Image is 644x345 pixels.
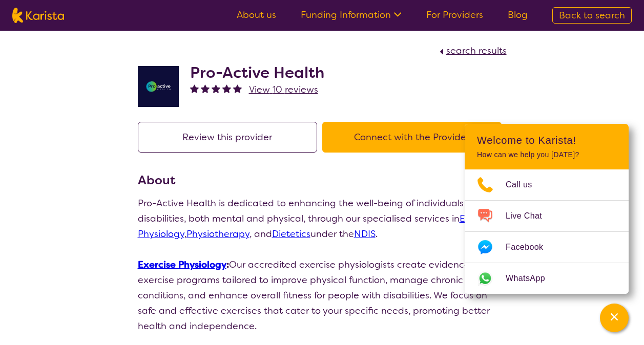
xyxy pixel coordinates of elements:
[138,258,226,271] a: Exercise Physiology
[190,84,199,93] img: fullstar
[426,9,483,21] a: For Providers
[600,304,629,332] button: Channel Menu
[446,45,507,57] span: search results
[465,124,629,294] div: Channel Menu
[506,271,557,286] span: WhatsApp
[201,84,210,93] img: fullstar
[506,208,554,224] span: Live Chat
[138,257,507,334] p: Our accredited exercise physiologists create evidence-based exercise programs tailored to improve...
[138,122,317,153] button: Review this provider
[477,150,616,159] p: How can we help you [DATE]?
[138,196,507,242] p: Pro-Active Health is dedicated to enhancing the well-being of individuals with disabilities, both...
[354,228,376,240] a: NDIS
[190,63,324,82] h2: Pro-Active Health
[186,228,250,240] a: Physiotherapy
[552,7,632,24] a: Back to search
[249,82,318,97] a: View 10 reviews
[138,258,229,271] strong: :
[508,9,528,21] a: Blog
[465,169,629,294] ul: Choose channel
[506,177,545,192] span: Call us
[212,84,220,93] img: fullstar
[12,8,64,23] img: Karista logo
[249,83,318,96] span: View 10 reviews
[322,131,507,143] a: Connect with the Provider
[222,84,231,93] img: fullstar
[233,84,242,93] img: fullstar
[437,45,507,57] a: search results
[138,171,507,189] h3: About
[272,228,310,240] a: Dietetics
[465,263,629,294] a: Web link opens in a new tab.
[301,9,402,21] a: Funding Information
[138,131,322,143] a: Review this provider
[322,122,502,153] button: Connect with the Provider
[559,9,625,21] span: Back to search
[237,9,276,21] a: About us
[477,134,616,146] h2: Welcome to Karista!
[138,66,179,107] img: jdgr5huzsaqxc1wfufya.png
[506,240,555,255] span: Facebook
